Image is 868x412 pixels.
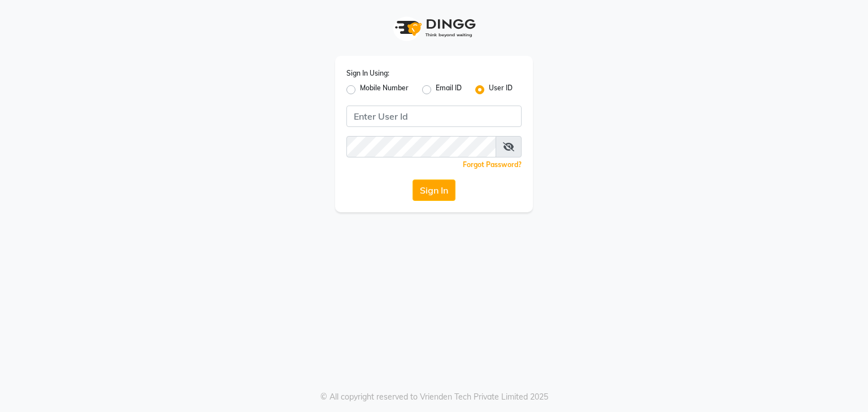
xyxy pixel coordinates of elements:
[463,160,522,169] a: Forgot Password?
[346,136,496,157] input: Username
[489,83,513,97] label: User ID
[346,68,389,78] label: Sign In Using:
[360,83,409,97] label: Mobile Number
[346,106,522,127] input: Username
[436,83,462,97] label: Email ID
[413,179,455,201] button: Sign In
[389,11,479,45] img: logo1.svg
